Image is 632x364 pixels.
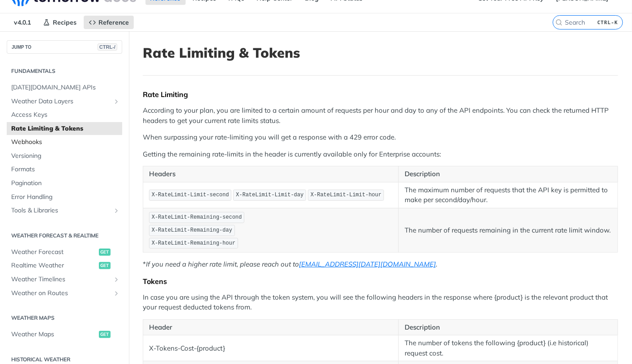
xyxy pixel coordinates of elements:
span: X-RateLimit-Remaining-second [152,214,242,220]
span: Weather on Routes [11,289,111,298]
p: Getting the remaining rate-limits in the header is currently available only for Enterprise accounts: [143,149,618,160]
button: Show subpages for Weather Timelines [113,276,120,283]
span: v4.0.1 [9,16,36,29]
p: Headers [149,169,393,179]
button: Show subpages for Tools & Libraries [113,207,120,214]
p: The number of requests remaining in the current rate limit window. [405,225,612,236]
h2: Weather Forecast & realtime [7,232,122,240]
td: X-Tokens-Cost-{product} [143,335,399,361]
span: Formats [11,165,120,174]
span: Tools & Libraries [11,206,111,215]
h2: Historical Weather [7,356,122,364]
span: X-RateLimit-Limit-second [152,192,229,198]
span: Pagination [11,179,120,188]
a: Reference [84,16,134,29]
span: X-RateLimit-Limit-day [236,192,303,198]
h2: Fundamentals [7,67,122,75]
span: X-RateLimit-Remaining-day [152,227,232,233]
td: The number of tokens the following {product} (i.e historical) request cost. [399,335,618,361]
a: Webhooks [7,135,122,149]
a: [EMAIL_ADDRESS][DATE][DOMAIN_NAME] [299,260,436,268]
span: Rate Limiting & Tokens [11,124,120,133]
p: In case you are using the API through the token system, you will see the following headers in the... [143,292,618,313]
a: Versioning [7,149,122,163]
p: The maximum number of requests that the API key is permitted to make per second/day/hour. [405,185,612,205]
div: Tokens [143,277,618,286]
a: Pagination [7,177,122,190]
span: Webhooks [11,138,120,147]
button: JUMP TOCTRL-/ [7,40,122,54]
a: Error Handling [7,190,122,204]
span: get [99,262,111,269]
a: Rate Limiting & Tokens [7,122,122,135]
span: Realtime Weather [11,261,97,270]
a: Weather TimelinesShow subpages for Weather Timelines [7,273,122,286]
p: When surpassing your rate-limiting you will get a response with a 429 error code. [143,132,618,143]
p: According to your plan, you are limited to a certain amount of requests per hour and day to any o... [143,106,618,126]
kbd: CTRL-K [595,18,620,27]
span: Weather Timelines [11,275,111,284]
a: Weather Data LayersShow subpages for Weather Data Layers [7,95,122,108]
span: X-RateLimit-Limit-hour [311,192,381,198]
button: Show subpages for Weather Data Layers [113,98,120,105]
span: Reference [98,18,129,26]
span: Versioning [11,152,120,161]
span: Weather Data Layers [11,97,111,106]
span: Weather Forecast [11,248,97,257]
h2: Weather Maps [7,314,122,322]
em: If you need a higher rate limit, please reach out to . [146,260,437,268]
span: Error Handling [11,193,120,202]
p: Description [405,169,612,179]
span: CTRL-/ [98,43,117,51]
a: Weather on RoutesShow subpages for Weather on Routes [7,287,122,300]
th: Header [143,319,399,335]
button: Show subpages for Weather on Routes [113,290,120,297]
div: Rate Limiting [143,90,618,99]
svg: Search [555,19,563,26]
a: Recipes [38,16,81,29]
span: Weather Maps [11,330,97,339]
a: Realtime Weatherget [7,259,122,272]
a: Weather Mapsget [7,328,122,341]
span: get [99,331,111,338]
h1: Rate Limiting & Tokens [143,45,618,61]
a: Formats [7,163,122,176]
a: Weather Forecastget [7,245,122,259]
span: [DATE][DOMAIN_NAME] APIs [11,83,120,92]
th: Description [399,319,618,335]
span: get [99,249,111,256]
span: Access Keys [11,110,120,119]
span: X-RateLimit-Remaining-hour [152,240,235,246]
a: Access Keys [7,108,122,122]
a: [DATE][DOMAIN_NAME] APIs [7,81,122,94]
a: Tools & LibrariesShow subpages for Tools & Libraries [7,204,122,217]
span: Recipes [53,18,77,26]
